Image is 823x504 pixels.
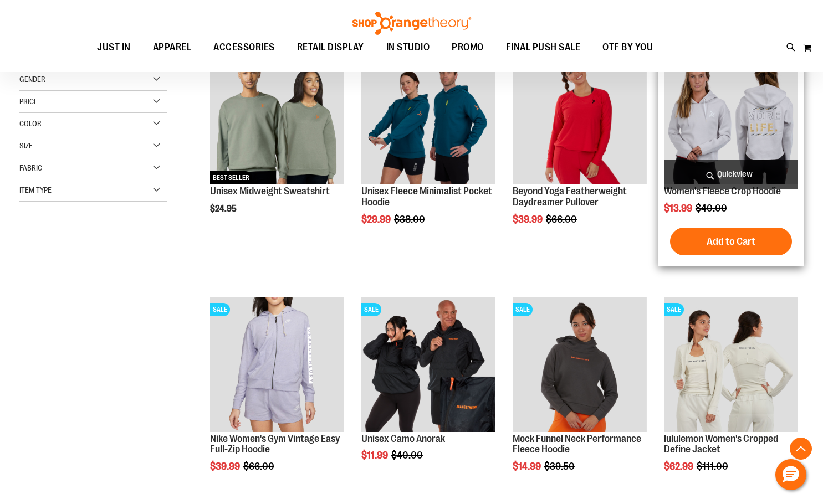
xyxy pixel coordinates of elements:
a: Unisex Midweight Sweatshirt [210,186,330,197]
a: Quickview [664,160,798,189]
div: product [356,45,501,253]
span: $11.99 [361,450,390,461]
a: OTF BY YOU [591,35,664,60]
a: JUST IN [86,35,142,60]
a: Nike Women's Gym Vintage Easy Full-Zip Hoodie [210,433,340,455]
a: RETAIL DISPLAY [286,35,375,60]
img: Product image for Unisex Camo Anorak [361,297,495,431]
a: Mock Funnel Neck Performance Fleece Hoodie [513,433,641,455]
span: SALE [210,303,230,316]
a: IN STUDIO [375,35,441,60]
span: Item Type [19,186,52,194]
div: product [507,45,652,253]
a: ACCESSORIES [202,35,286,60]
span: Price [19,97,38,106]
img: Product image for Nike Gym Vintage Easy Full Zip Hoodie [210,297,344,431]
div: product [356,292,501,489]
span: $14.99 [513,461,543,472]
div: product [658,292,804,500]
span: APPAREL [153,35,192,60]
span: $39.50 [544,461,576,472]
span: RETAIL DISPLAY [297,35,364,60]
img: Product image for Womens Fleece Crop Hoodie [664,50,798,184]
span: $66.00 [243,461,276,472]
span: BEST SELLER [210,171,252,184]
span: SALE [664,303,684,316]
span: $62.99 [664,461,695,472]
a: Product image for Beyond Yoga Featherweight Daydreamer PulloverSALE [513,50,647,186]
span: $40.00 [391,450,425,461]
span: $29.99 [361,214,392,225]
a: FINAL PUSH SALE [495,35,592,60]
button: Back To Top [790,438,812,460]
img: Unisex Midweight Sweatshirt [210,50,344,184]
a: Product image for Unisex Camo AnorakSALE [361,297,495,433]
span: $111.00 [697,461,730,472]
span: Gender [19,75,45,84]
div: product [205,292,350,500]
span: IN STUDIO [386,35,430,60]
span: $66.00 [546,214,579,225]
span: PROMO [452,35,484,60]
a: Product image for Nike Gym Vintage Easy Full Zip HoodieSALE [210,297,344,433]
a: Product image for Womens Fleece Crop HoodieSALE [664,50,798,186]
span: Size [19,141,33,150]
span: FINAL PUSH SALE [506,35,581,60]
a: Unisex Camo Anorak [361,433,445,444]
a: PROMO [441,35,495,60]
a: Unisex Midweight SweatshirtNEWBEST SELLER [210,50,344,186]
div: product [507,292,652,500]
img: Product image for Mock Funnel Neck Performance Fleece Hoodie [513,297,647,431]
button: Hello, have a question? Let’s chat. [775,459,806,490]
div: product [205,45,350,242]
span: $38.00 [394,214,427,225]
img: Product image for lululemon Define Jacket Cropped [664,297,798,431]
span: $39.99 [513,214,544,225]
a: Product image for Mock Funnel Neck Performance Fleece HoodieSALE [513,297,647,433]
span: $40.00 [696,203,729,214]
img: Product image for Beyond Yoga Featherweight Daydreamer Pullover [513,50,647,184]
a: Product image for lululemon Define Jacket CroppedSALE [664,297,798,433]
a: Women's Fleece Crop Hoodie [664,186,781,197]
span: $13.99 [664,203,694,214]
a: Unisex Fleece Minimalist Pocket Hoodie [361,186,492,208]
span: SALE [361,303,381,316]
span: Fabric [19,163,42,172]
span: Color [19,119,42,128]
a: APPAREL [142,35,203,60]
a: lululemon Women's Cropped Define Jacket [664,433,778,455]
a: Beyond Yoga Featherweight Daydreamer Pullover [513,186,627,208]
img: Shop Orangetheory [351,12,473,35]
span: SALE [513,303,533,316]
span: $24.95 [210,204,238,214]
span: Add to Cart [707,235,755,248]
button: Add to Cart [670,228,792,255]
a: Unisex Fleece Minimalist Pocket HoodieSALE [361,50,495,186]
span: $39.99 [210,461,242,472]
span: JUST IN [97,35,131,60]
span: ACCESSORIES [213,35,275,60]
img: Unisex Fleece Minimalist Pocket Hoodie [361,50,495,184]
div: product [658,45,804,266]
span: OTF BY YOU [602,35,653,60]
